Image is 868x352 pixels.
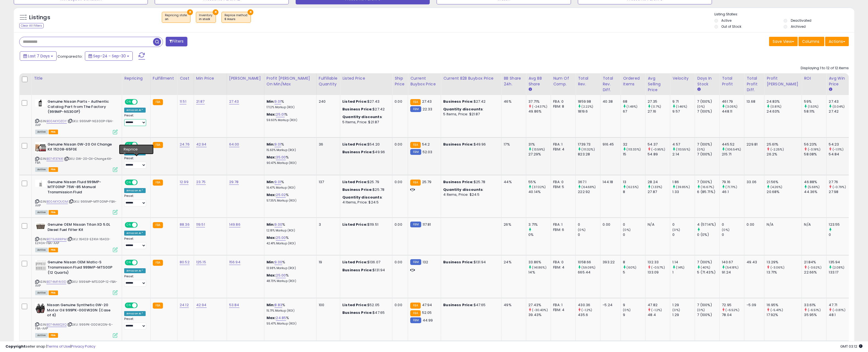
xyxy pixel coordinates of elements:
b: Quantity discounts [342,114,382,119]
div: Fulfillment [153,76,175,81]
small: FBA [153,180,163,186]
div: FBM: 5 [553,185,571,189]
div: Total Rev. [578,76,598,87]
div: Avg Win Price [829,76,849,87]
div: 27.29% [528,152,551,157]
div: Displaying 1 to 12 of 12 items [801,66,849,71]
div: Preset: [124,114,146,126]
div: % [267,99,312,109]
div: FBA: 0 [553,99,571,104]
button: Actions [825,37,849,46]
small: (64.68%) [581,185,596,189]
a: 9.00 [274,259,282,265]
a: 8.83 [274,302,282,308]
div: 46.88% [804,180,826,185]
div: Cost [180,76,192,81]
p: Listing States: [714,12,854,17]
div: 46.1 [722,189,744,194]
div: FBA: 0 [553,180,571,185]
small: (3.05%) [725,104,737,109]
b: Business Price: [342,149,373,155]
small: FBM [410,106,421,112]
div: 240 [319,99,336,104]
div: 4 Items, Price: $24.5 [443,192,497,197]
a: 9.01 [274,99,281,104]
div: Days In Stock [697,76,717,87]
span: ON [125,100,132,104]
span: OFF [137,100,146,104]
label: Active [721,18,731,23]
div: FBM: 8 [553,104,571,109]
div: Avg BB Share [528,76,548,87]
div: ASIN: [35,142,118,171]
div: 2.14 [672,152,695,157]
button: Sep-24 - Sep-30 [85,51,133,61]
a: 11.51 [180,99,186,104]
small: (13.59%) [532,147,545,152]
label: Deactivated [791,18,811,23]
b: Genuine Nissan Parts - Authentic Catalog Part from The Factory (999MP-NS300P) [48,99,114,116]
small: (-2.25%) [770,147,784,152]
a: 24.12 [180,302,189,308]
div: Profit [PERSON_NAME] on Min/Max [267,76,314,87]
div: 144.18 [603,180,616,185]
a: 80.52 [180,259,190,265]
div: FBM: 4 [553,147,571,152]
div: Clear All Filters [19,23,44,28]
div: 58.11% [804,109,826,114]
span: Compared to: [57,54,83,59]
b: Max: [267,192,276,197]
small: (1.46%) [676,104,687,109]
h5: Listings [29,14,50,21]
div: 7 (100%) [697,99,719,104]
button: × [213,9,218,15]
a: 25.00 [276,273,286,278]
div: Profit [PERSON_NAME] [767,76,799,87]
div: $54.20 [342,142,388,147]
p: 59.60% Markup (ROI) [267,118,312,122]
div: Preset: [124,194,146,206]
div: $25.78 [342,187,388,192]
small: (-3.19%) [808,147,820,152]
a: 42.94 [196,142,207,147]
b: Listed Price: [342,179,367,185]
div: : [342,114,388,119]
small: (-1.11%) [833,147,844,152]
div: 54.23 [829,142,851,147]
small: Avg BB Share. [528,87,532,92]
a: B079J6RRPM [46,237,66,242]
a: B074MF4V3D [46,280,66,284]
a: B00AKYOZDY [46,119,67,124]
div: Ship Price [395,76,406,87]
a: 149.86 [229,222,240,227]
span: OFF [137,142,146,147]
div: 1.86 [672,180,695,185]
small: (39.85%) [676,185,690,189]
div: 461.79 [722,99,744,104]
div: 25.61% [767,142,802,147]
div: 448.11 [722,109,744,114]
div: 1.33 [672,189,695,194]
div: 32 [623,142,645,147]
a: 53.84 [229,302,239,308]
div: $25.79 [342,180,388,185]
b: Business Price: [342,107,373,112]
small: (0.04%) [833,104,845,109]
div: $25.78 [443,180,497,185]
span: Columns [802,39,819,44]
th: The percentage added to the cost of goods (COGS) that forms the calculator for Min & Max prices. [264,73,316,95]
div: $49.96 [342,150,388,155]
div: Ordered Items [623,76,643,87]
div: Amazon AI * [124,188,146,193]
div: 0.00 [395,99,404,104]
div: 215.71 [722,152,744,157]
div: Total Rev. Diff. [603,76,618,93]
b: Genuine Nissan 0W-20 Oil Change Kit 15208-65F0E [48,142,114,153]
small: (0.7%) [651,104,661,109]
img: 21bO3x4zdPL._SL40_.jpg [35,99,46,107]
div: Min Price [196,76,224,81]
small: Days In Stock. [697,87,700,92]
a: 25.01 [276,112,285,117]
div: [PERSON_NAME] [229,76,262,81]
div: Velocity [672,76,692,81]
